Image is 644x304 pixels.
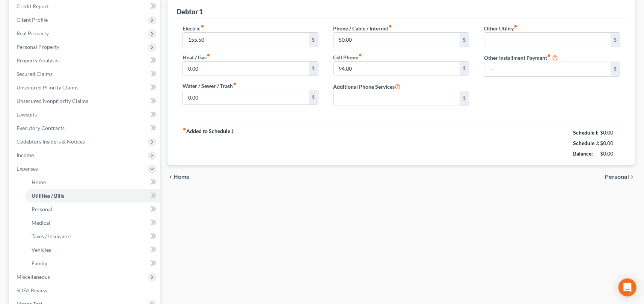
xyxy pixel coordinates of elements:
div: $ [611,33,620,47]
strong: Added to Schedule J [182,127,234,159]
span: Medical [32,219,50,226]
label: Other Installment Payment [484,54,551,62]
span: Income [17,152,34,158]
strong: Schedule J: [573,140,599,146]
span: Miscellaneous [17,274,50,280]
span: Family [32,260,47,266]
div: $ [460,62,469,76]
div: $ [611,62,620,76]
span: Client Profile [17,17,48,23]
div: $0.00 [600,139,620,147]
a: Taxes / Insurance [26,230,160,243]
a: Executory Contracts [11,121,160,135]
span: Expenses [17,165,38,172]
a: Property Analysis [11,54,160,67]
span: Utilities / Bills [32,192,64,199]
span: Credit Report [17,3,49,9]
span: Lawsuits [17,111,37,118]
span: Secured Claims [17,71,53,77]
button: Personal chevron_right [605,174,635,180]
input: -- [183,33,309,47]
input: -- [484,33,611,47]
div: Debtor 1 [176,7,203,16]
label: Additional Phone Services [333,82,401,91]
i: fiber_manual_record [359,53,362,57]
label: Phone / Cable / Internet [333,24,392,32]
div: $ [309,62,318,76]
button: chevron_left Home [167,174,190,180]
span: Home [173,174,190,180]
div: Open Intercom Messenger [618,278,636,296]
a: Personal [26,203,160,216]
label: Water / Sewer / Trash [182,82,237,90]
input: -- [334,91,460,106]
i: fiber_manual_record [389,24,392,28]
a: Unsecured Nonpriority Claims [11,94,160,108]
div: $ [309,90,318,104]
i: fiber_manual_record [233,82,237,86]
span: Real Property [17,30,49,36]
span: Personal Property [17,44,59,50]
a: Vehicles [26,243,160,257]
span: Home [32,179,46,185]
a: Home [26,175,160,189]
span: Executory Contracts [17,125,65,131]
a: Secured Claims [11,67,160,81]
span: Unsecured Priority Claims [17,84,78,91]
a: SOFA Review [11,284,160,297]
div: $0.00 [600,129,620,136]
i: fiber_manual_record [514,24,517,28]
a: Medical [26,216,160,230]
input: -- [334,33,460,47]
input: -- [183,90,309,104]
label: Other Utility [484,24,517,32]
span: Property Analysis [17,57,58,64]
label: Cell Phone [333,53,362,61]
i: fiber_manual_record [201,24,204,28]
a: Lawsuits [11,108,160,121]
span: Unsecured Nonpriority Claims [17,98,88,104]
label: Electric [182,24,204,32]
div: $ [309,33,318,47]
span: SOFA Review [17,287,48,293]
i: fiber_manual_record [182,127,186,131]
i: chevron_left [167,174,173,180]
input: -- [334,62,460,76]
div: $ [460,91,469,106]
span: Vehicles [32,247,51,253]
label: Heat / Gas [182,53,210,61]
i: chevron_right [629,174,635,180]
span: Codebtors Insiders & Notices [17,138,85,145]
input: -- [183,62,309,76]
strong: Balance: [573,150,593,157]
i: fiber_manual_record [547,54,551,57]
a: Utilities / Bills [26,189,160,203]
div: $0.00 [600,150,620,157]
div: $ [460,33,469,47]
input: -- [484,62,611,76]
span: Personal [32,206,52,212]
span: Taxes / Insurance [32,233,71,239]
a: Unsecured Priority Claims [11,81,160,94]
span: Personal [605,174,629,180]
i: fiber_manual_record [207,53,210,57]
strong: Schedule I: [573,129,599,136]
a: Family [26,257,160,270]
